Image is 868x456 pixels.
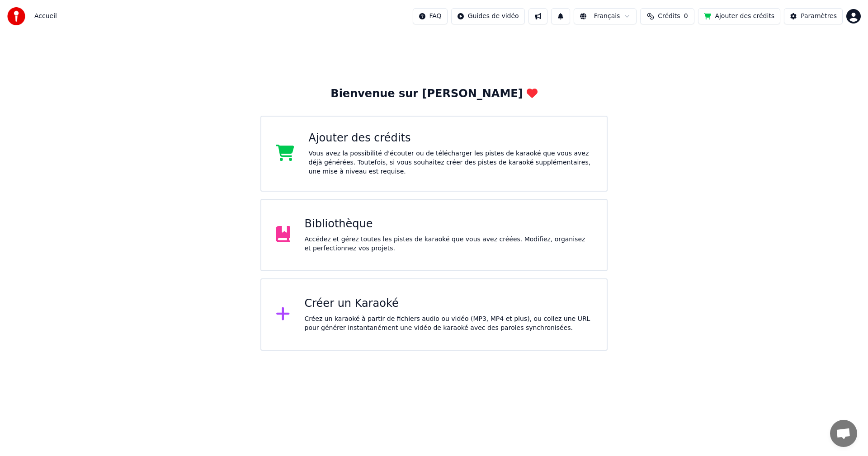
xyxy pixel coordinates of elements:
[658,12,680,21] span: Crédits
[684,12,688,21] span: 0
[309,149,593,176] div: Vous avez la possibilité d'écouter ou de télécharger les pistes de karaoké que vous avez déjà gén...
[784,8,843,24] button: Paramètres
[413,8,448,24] button: FAQ
[309,131,593,146] div: Ajouter des crédits
[305,315,593,333] div: Créez un karaoké à partir de fichiers audio ou vidéo (MP3, MP4 et plus), ou collez une URL pour g...
[34,12,57,21] nav: breadcrumb
[698,8,780,24] button: Ajouter des crédits
[34,12,57,21] span: Accueil
[7,7,25,25] img: youka
[451,8,525,24] button: Guides de vidéo
[830,420,857,447] div: Ouvrir le chat
[330,87,537,101] div: Bienvenue sur [PERSON_NAME]
[305,296,593,311] div: Créer un Karaoké
[640,8,694,24] button: Crédits0
[305,217,593,231] div: Bibliothèque
[305,235,593,253] div: Accédez et gérez toutes les pistes de karaoké que vous avez créées. Modifiez, organisez et perfec...
[801,12,837,21] div: Paramètres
